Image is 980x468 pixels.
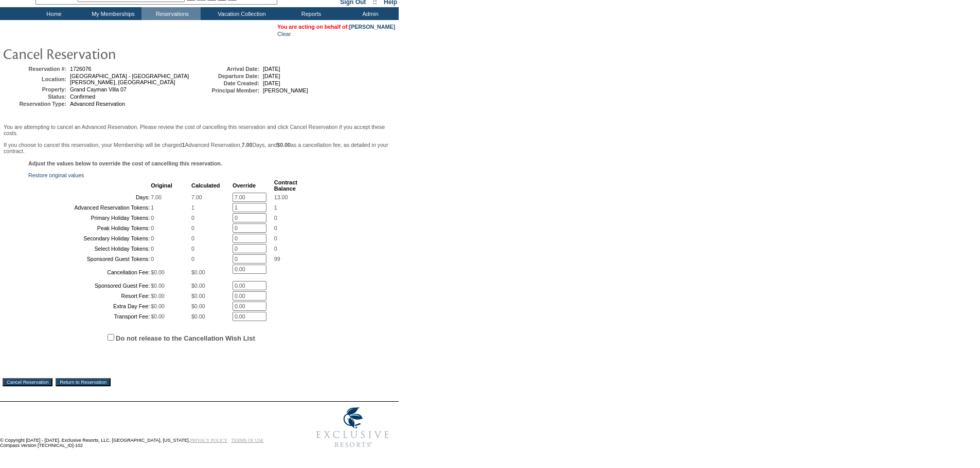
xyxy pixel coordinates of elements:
[3,378,52,386] input: Cancel Reservation
[141,7,201,20] td: Reservations
[198,73,259,79] td: Departure Date:
[5,66,66,72] td: Reservation #:
[191,313,205,320] span: $0.00
[151,269,165,275] span: $0.00
[191,246,194,252] span: 0
[191,225,194,231] span: 0
[3,43,208,64] img: pgTtlCancelRes.gif
[151,215,154,221] span: 0
[191,194,202,200] span: 7.00
[29,203,150,212] td: Advanced Reservation Tokens:
[70,73,189,85] span: [GEOGRAPHIC_DATA] - [GEOGRAPHIC_DATA][PERSON_NAME], [GEOGRAPHIC_DATA]
[29,265,150,280] td: Cancellation Fee:
[151,246,154,252] span: 0
[242,142,253,148] b: 7.00
[29,234,150,243] td: Secondary Holiday Tokens:
[151,235,154,241] span: 0
[70,93,95,100] span: Confirmed
[274,225,277,231] span: 0
[151,194,162,200] span: 7.00
[198,80,259,86] td: Date Created:
[191,235,194,241] span: 0
[201,7,280,20] td: Vacation Collection
[274,179,297,192] b: Contract Balance
[151,313,165,320] span: $0.00
[274,256,280,262] span: 99
[191,204,194,211] span: 1
[277,31,291,37] a: Clear
[191,182,220,189] b: Calculated
[274,204,277,211] span: 1
[151,256,154,262] span: 0
[190,438,227,443] a: PRIVACY POLICY
[263,73,280,79] span: [DATE]
[82,7,141,20] td: My Memberships
[5,73,66,85] td: Location:
[29,244,150,253] td: Select Holiday Tokens:
[191,293,205,299] span: $0.00
[56,378,111,386] input: Return to Reservation
[29,312,150,321] td: Transport Fee:
[151,204,154,211] span: 1
[29,254,150,264] td: Sponsored Guest Tokens:
[5,101,66,107] td: Reservation Type:
[233,182,256,189] b: Override
[340,7,399,20] td: Admin
[274,194,288,200] span: 13.00
[263,66,280,72] span: [DATE]
[70,66,92,72] span: 1726076
[307,402,399,453] img: Exclusive Resorts
[198,87,259,93] td: Principal Member:
[191,283,205,289] span: $0.00
[151,225,154,231] span: 0
[191,256,194,262] span: 0
[29,302,150,311] td: Extra Day Fee:
[29,291,150,301] td: Resort Fee:
[28,172,84,178] a: Restore original values
[151,303,165,309] span: $0.00
[23,7,82,20] td: Home
[182,142,185,148] b: 1
[277,142,291,148] b: $0.00
[4,142,395,154] p: If you choose to cancel this reservation, your Membership will be charged Advanced Reservation, D...
[151,293,165,299] span: $0.00
[263,80,280,86] span: [DATE]
[29,193,150,202] td: Days:
[29,223,150,233] td: Peak Holiday Tokens:
[29,281,150,290] td: Sponsored Guest Fee:
[151,182,172,189] b: Original
[274,215,277,221] span: 0
[274,235,277,241] span: 0
[191,269,205,275] span: $0.00
[116,334,255,342] label: Do not release to the Cancellation Wish List
[4,124,395,136] p: You are attempting to cancel an Advanced Reservation. Please review the cost of cancelling this r...
[280,7,340,20] td: Reports
[28,160,222,166] b: Adjust the values below to override the cost of cancelling this reservation.
[151,283,165,289] span: $0.00
[29,213,150,222] td: Primary Holiday Tokens:
[191,215,194,221] span: 0
[191,303,205,309] span: $0.00
[70,101,125,107] span: Advanced Reservation
[277,24,395,30] span: You are acting on behalf of:
[70,86,127,92] span: Grand Cayman Villa 07
[349,24,395,30] a: [PERSON_NAME]
[274,246,277,252] span: 0
[231,438,264,443] a: TERMS OF USE
[5,86,66,92] td: Property:
[198,66,259,72] td: Arrival Date:
[263,87,308,93] span: [PERSON_NAME]
[5,93,66,100] td: Status:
